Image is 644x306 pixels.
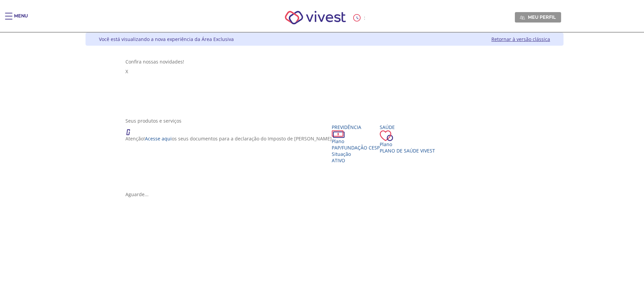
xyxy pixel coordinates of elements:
span: PAP/Fundação CESP [332,144,380,151]
div: Previdência [332,124,380,130]
span: X [125,68,128,75]
a: Retornar à versão clássica [491,36,550,42]
div: Situação [332,151,380,157]
span: Meu perfil [528,14,556,20]
a: Acesse aqui [145,135,172,142]
p: Atenção! os seus documentos para a declaração do Imposto de [PERSON_NAME] [125,135,332,142]
img: Meu perfil [520,15,525,20]
span: Ativo [332,157,345,164]
a: Meu perfil [515,12,561,22]
span: Plano de Saúde VIVEST [380,147,435,154]
a: Saúde PlanoPlano de Saúde VIVEST [380,124,435,154]
div: Você está visualizando a nova experiência da Área Exclusiva [99,36,234,42]
section: <span lang="pt-BR" dir="ltr">Visualizador do Conteúdo da Web</span> 1 [125,58,524,111]
img: ico_atencao.png [125,124,137,135]
div: Aguarde... [125,191,524,198]
div: Saúde [380,124,435,130]
div: : [353,14,367,21]
div: Plano [332,138,380,144]
div: Plano [380,141,435,147]
a: Previdência PlanoPAP/Fundação CESP SituaçãoAtivo [332,124,380,164]
div: Menu [14,13,28,26]
section: <span lang="en" dir="ltr">ProdutosCard</span> [125,118,524,198]
div: Seus produtos e serviços [125,118,524,124]
img: Vivest [277,3,354,32]
img: ico_dinheiro.png [332,130,345,138]
img: ico_coracao.png [380,130,393,141]
div: Confira nossas novidades! [125,58,524,65]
